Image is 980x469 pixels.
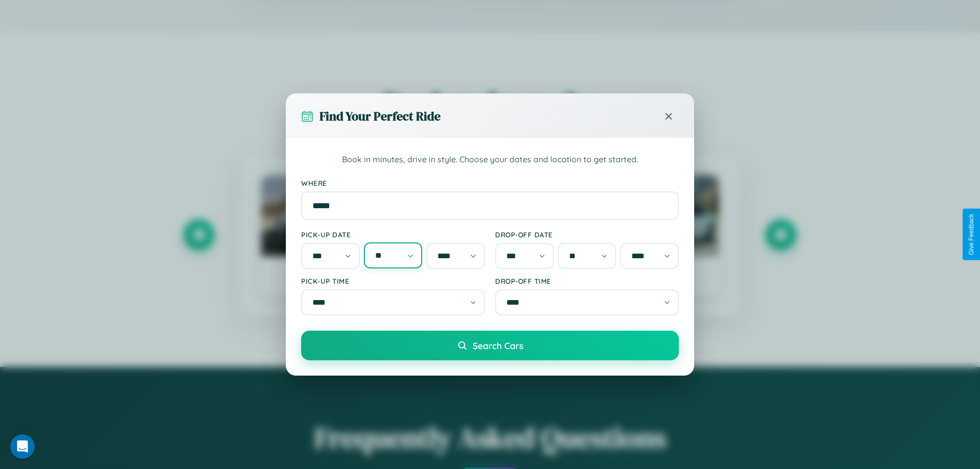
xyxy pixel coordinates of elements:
span: Search Cars [473,340,523,351]
label: Pick-up Time [301,277,485,285]
label: Drop-off Time [495,277,679,285]
button: Search Cars [301,331,679,360]
p: Book in minutes, drive in style. Choose your dates and location to get started. [301,153,679,166]
h3: Find Your Perfect Ride [320,108,440,125]
label: Drop-off Date [495,230,679,239]
label: Pick-up Date [301,230,485,239]
label: Where [301,179,679,187]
